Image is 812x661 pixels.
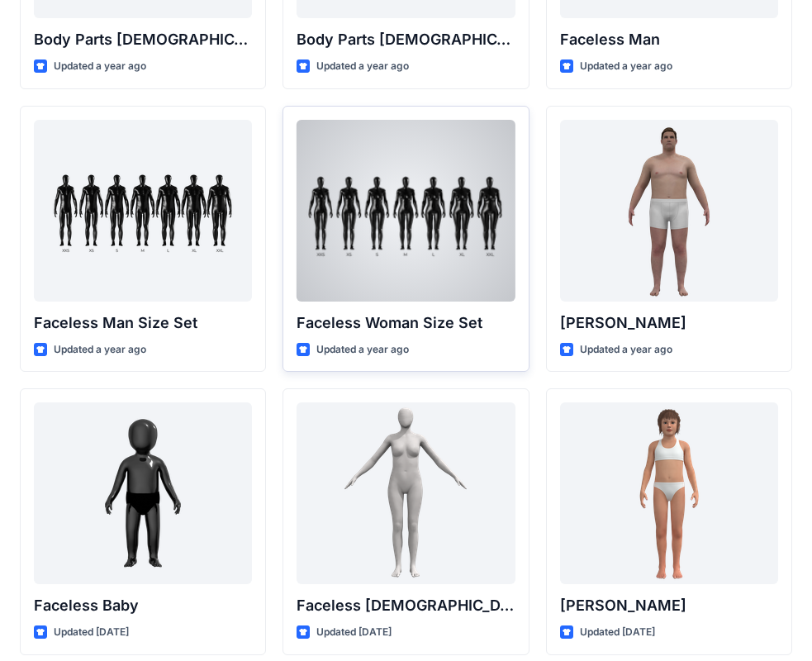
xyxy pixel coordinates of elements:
[297,402,515,584] a: Faceless Female CN Lite
[34,120,252,302] a: Faceless Man Size Set
[580,58,672,75] p: Updated a year ago
[297,120,515,302] a: Faceless Woman Size Set
[580,624,655,641] p: Updated [DATE]
[54,58,146,75] p: Updated a year ago
[297,28,515,51] p: Body Parts [DEMOGRAPHIC_DATA]
[34,311,252,335] p: Faceless Man Size Set
[560,402,778,584] a: Emily
[34,594,252,617] p: Faceless Baby
[560,120,778,302] a: Joseph
[560,28,778,51] p: Faceless Man
[34,402,252,584] a: Faceless Baby
[316,58,409,75] p: Updated a year ago
[316,624,392,641] p: Updated [DATE]
[560,311,778,335] p: [PERSON_NAME]
[34,28,252,51] p: Body Parts [DEMOGRAPHIC_DATA]
[316,341,409,359] p: Updated a year ago
[580,341,672,359] p: Updated a year ago
[560,594,778,617] p: [PERSON_NAME]
[297,311,515,335] p: Faceless Woman Size Set
[54,341,146,359] p: Updated a year ago
[297,594,515,617] p: Faceless [DEMOGRAPHIC_DATA] CN Lite
[54,624,129,641] p: Updated [DATE]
